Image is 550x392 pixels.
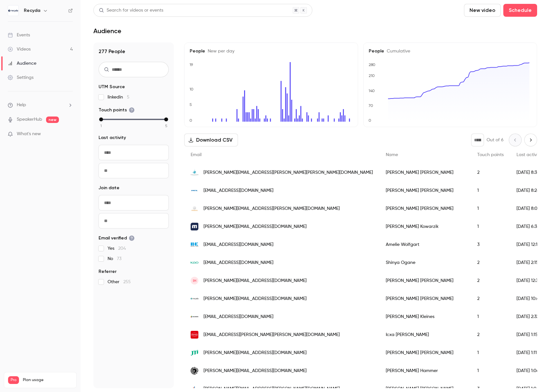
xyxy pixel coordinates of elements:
div: [PERSON_NAME] [PERSON_NAME] [379,163,471,182]
div: [PERSON_NAME] Kowarzik [379,218,471,236]
span: linkedin [108,94,129,100]
div: 1 [471,362,510,380]
div: 3 [471,236,510,254]
span: [EMAIL_ADDRESS][DOMAIN_NAME] [204,313,273,320]
span: 5 [165,123,167,129]
span: Touch points [477,153,504,157]
span: [PERSON_NAME][EMAIL_ADDRESS][PERSON_NAME][DOMAIN_NAME] [204,205,340,212]
img: kao.com [191,259,198,266]
div: Icxa [PERSON_NAME] [379,326,471,344]
text: 140 [368,89,375,93]
img: jti.com [191,349,198,357]
div: 2 [471,272,510,290]
img: hcltech.com [191,187,198,194]
p: Out of 6 [487,137,504,143]
text: 0 [189,118,192,123]
h6: Recyda [24,7,40,14]
img: elopak.com [191,367,198,375]
span: Other [108,279,131,285]
span: [EMAIL_ADDRESS][DOMAIN_NAME] [204,187,273,194]
button: Schedule [503,4,537,17]
text: 10 [189,87,194,91]
span: Email [191,153,202,157]
span: UTM Source [99,84,125,90]
span: 5 [127,95,129,99]
text: 19 [189,62,193,67]
div: 2 [471,254,510,272]
span: 73 [117,257,121,261]
span: IH [193,278,196,284]
span: What's new [17,131,41,137]
span: No [108,256,121,262]
div: 2 [471,290,510,308]
span: Referrer [99,268,117,275]
iframe: Noticeable Trigger [65,131,73,137]
h1: Audience [93,27,121,35]
h5: People [190,48,353,54]
text: 0 [368,118,371,123]
div: 1 [471,344,510,362]
img: siegwerk.com [191,313,198,321]
span: [PERSON_NAME][EMAIL_ADDRESS][DOMAIN_NAME] [204,368,307,374]
span: Email verified [99,235,135,241]
img: Recyda [8,5,18,16]
img: henkel.com [191,331,198,339]
span: Cumulative [384,49,410,53]
div: [PERSON_NAME] [PERSON_NAME] [379,272,471,290]
div: Audience [8,60,36,67]
span: [PERSON_NAME][EMAIL_ADDRESS][DOMAIN_NAME] [204,295,307,302]
div: Videos [8,46,31,52]
div: [PERSON_NAME] [PERSON_NAME] [379,344,471,362]
span: Join date [99,185,119,191]
h1: 277 People [99,48,169,55]
span: Help [17,102,26,108]
img: bk-international.com [191,241,198,248]
span: 1 [100,123,102,129]
div: Search for videos or events [99,7,163,14]
span: Pro [8,376,19,384]
img: recyda.com [191,295,198,303]
text: 5 [189,102,192,107]
span: [PERSON_NAME][EMAIL_ADDRESS][PERSON_NAME][PERSON_NAME][DOMAIN_NAME] [204,169,373,176]
div: Events [8,32,30,38]
h5: People [369,48,532,54]
div: [PERSON_NAME] [PERSON_NAME] [379,290,471,308]
span: [EMAIL_ADDRESS][DOMAIN_NAME] [204,241,273,248]
div: Amelie Wolfgart [379,236,471,254]
button: Next page [524,134,537,146]
text: 70 [368,103,373,108]
span: new [46,117,59,123]
button: Download CSV [184,134,238,146]
span: Name [386,153,398,157]
span: [EMAIL_ADDRESS][PERSON_NAME][PERSON_NAME][DOMAIN_NAME] [204,331,340,338]
li: help-dropdown-opener [8,102,73,108]
div: 2 [471,326,510,344]
span: [EMAIL_ADDRESS][DOMAIN_NAME] [204,259,273,266]
div: 2 [471,163,510,182]
span: 255 [123,280,131,284]
div: max [164,117,168,121]
span: [PERSON_NAME][EMAIL_ADDRESS][DOMAIN_NAME] [204,223,307,230]
img: multivac.de [191,223,198,230]
div: [PERSON_NAME] Kleines [379,308,471,326]
text: 280 [369,62,375,67]
button: New video [464,4,501,17]
span: Plan usage [23,378,72,383]
text: 210 [369,73,375,78]
span: Last activity [99,135,126,141]
div: [PERSON_NAME] [PERSON_NAME] [379,200,471,218]
span: 204 [118,246,126,251]
div: 1 [471,182,510,200]
span: New per day [205,49,234,53]
img: mann-schroeder.de [191,169,198,176]
span: [PERSON_NAME][EMAIL_ADDRESS][DOMAIN_NAME] [204,277,307,284]
a: SpeakerHub [17,116,42,123]
div: [PERSON_NAME] Hammer [379,362,471,380]
span: Touch points [99,107,135,113]
img: midsona.dk [191,205,198,212]
div: 1 [471,218,510,236]
span: [PERSON_NAME][EMAIL_ADDRESS][DOMAIN_NAME] [204,350,307,356]
span: Last activity [517,153,542,157]
div: Shinya Ogane [379,254,471,272]
div: 1 [471,308,510,326]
